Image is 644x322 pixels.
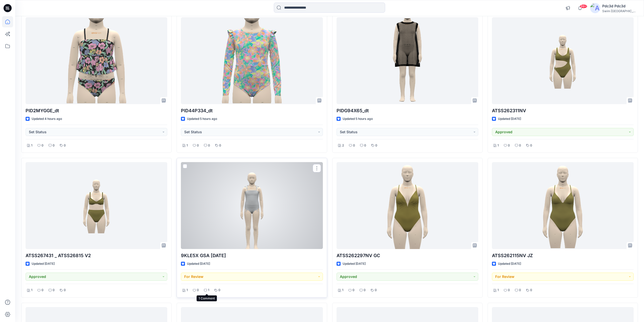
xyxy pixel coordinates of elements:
[492,252,634,259] p: ATSS262115NV JZ
[519,143,521,148] p: 0
[31,288,32,293] p: 1
[64,288,66,293] p: 0
[53,143,55,148] p: 0
[187,116,217,122] p: Updated 5 hours ago
[492,17,634,104] a: ATSS262311NV
[497,143,499,148] p: 1
[32,116,62,122] p: Updated 4 hours ago
[181,162,323,249] a: 9KLE5X GSA 2025.07.31
[64,143,66,148] p: 0
[530,288,532,293] p: 0
[41,143,44,148] p: 0
[342,288,343,293] p: 1
[32,261,55,267] p: Updated [DATE]
[41,288,44,293] p: 0
[498,116,521,122] p: Updated [DATE]
[492,162,634,249] a: ATSS262115NV JZ
[519,288,521,293] p: 0
[342,143,344,148] p: 2
[364,288,366,293] p: 0
[375,143,377,148] p: 0
[530,143,532,148] p: 0
[343,261,366,267] p: Updated [DATE]
[31,143,32,148] p: 1
[508,288,510,293] p: 0
[197,288,199,293] p: 0
[343,116,373,122] p: Updated 5 hours ago
[498,261,521,267] p: Updated [DATE]
[53,288,55,293] p: 0
[219,143,221,148] p: 0
[197,143,199,148] p: 0
[181,252,323,259] p: 9KLE5X GSA [DATE]
[352,288,355,293] p: 0
[208,143,210,148] p: 0
[492,107,634,114] p: ATSS262311NV
[337,107,478,114] p: PIDG94X65_dt
[186,288,188,293] p: 1
[364,143,366,148] p: 0
[337,252,478,259] p: ATSS262297NV GC
[497,288,499,293] p: 1
[26,252,167,259] p: ATSS267431 _ ATSS26815 V2
[580,4,587,8] span: 99+
[337,17,478,104] a: PIDG94X65_dt
[508,143,510,148] p: 0
[375,288,377,293] p: 0
[590,3,600,13] img: avatar
[218,288,220,293] p: 0
[353,143,355,148] p: 0
[208,288,209,293] p: 1
[26,107,167,114] p: PID2MYGGE_dt
[602,3,638,9] div: Pdc3d Pdc3d
[602,9,638,13] div: Swim [GEOGRAPHIC_DATA]
[26,162,167,249] a: ATSS267431 _ ATSS26815 V2
[186,143,188,148] p: 1
[187,261,210,267] p: Updated [DATE]
[181,107,323,114] p: PID44P334_dt
[181,17,323,104] a: PID44P334_dt
[26,17,167,104] a: PID2MYGGE_dt
[337,162,478,249] a: ATSS262297NV GC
